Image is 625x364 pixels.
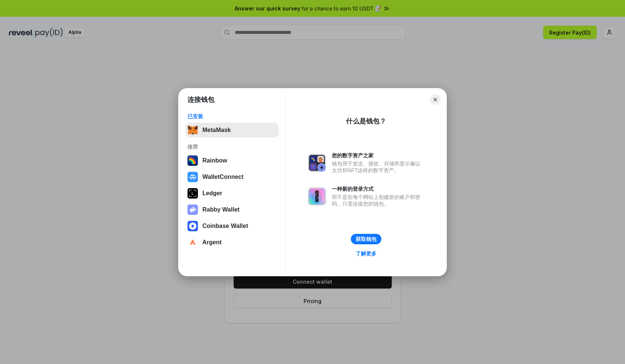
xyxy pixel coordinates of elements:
[332,194,424,207] div: 而不是在每个网站上创建新的账户和密码，只需连接您的钱包。
[185,202,279,217] button: Rabby Wallet
[430,94,440,105] button: Close
[187,95,214,104] h1: 连接钱包
[308,187,326,205] img: svg+xml,%3Csvg%20xmlns%3D%22http%3A%2F%2Fwww.w3.org%2F2000%2Fsvg%22%20fill%3D%22none%22%20viewBox...
[351,234,381,244] button: 获取钱包
[187,172,198,182] img: svg+xml,%3Csvg%20width%3D%2228%22%20height%3D%2228%22%20viewBox%3D%220%200%2028%2028%22%20fill%3D...
[185,153,279,168] button: Rainbow
[187,237,198,248] img: svg+xml,%3Csvg%20width%3D%2228%22%20height%3D%2228%22%20viewBox%3D%220%200%2028%2028%22%20fill%3D...
[202,157,227,164] div: Rainbow
[185,235,279,250] button: Argent
[308,154,326,172] img: svg+xml,%3Csvg%20xmlns%3D%22http%3A%2F%2Fwww.w3.org%2F2000%2Fsvg%22%20fill%3D%22none%22%20viewBox...
[187,155,198,166] img: svg+xml,%3Csvg%20width%3D%22120%22%20height%3D%22120%22%20viewBox%3D%220%200%20120%20120%22%20fil...
[346,117,386,126] div: 什么是钱包？
[187,144,276,150] div: 推荐
[187,221,198,231] img: svg+xml,%3Csvg%20width%3D%2228%22%20height%3D%2228%22%20viewBox%3D%220%200%2028%2028%22%20fill%3D...
[202,223,248,229] div: Coinbase Wallet
[185,186,279,201] button: Ledger
[356,236,376,242] div: 获取钱包
[332,152,424,159] div: 您的数字资产之家
[187,188,198,199] img: svg+xml,%3Csvg%20xmlns%3D%22http%3A%2F%2Fwww.w3.org%2F2000%2Fsvg%22%20width%3D%2228%22%20height%3...
[185,170,279,184] button: WalletConnect
[187,113,276,120] div: 已安装
[351,249,381,258] a: 了解更多
[332,186,424,192] div: 一种新的登录方式
[202,174,244,180] div: WalletConnect
[356,250,376,257] div: 了解更多
[202,127,231,133] div: MetaMask
[202,190,222,197] div: Ledger
[202,206,240,213] div: Rabby Wallet
[185,123,279,138] button: MetaMask
[332,160,424,174] div: 钱包用于发送、接收、存储和显示像以太坊和NFT这样的数字资产。
[187,204,198,215] img: svg+xml,%3Csvg%20xmlns%3D%22http%3A%2F%2Fwww.w3.org%2F2000%2Fsvg%22%20fill%3D%22none%22%20viewBox...
[202,239,222,246] div: Argent
[185,219,279,233] button: Coinbase Wallet
[187,125,198,135] img: svg+xml,%3Csvg%20fill%3D%22none%22%20height%3D%2233%22%20viewBox%3D%220%200%2035%2033%22%20width%...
